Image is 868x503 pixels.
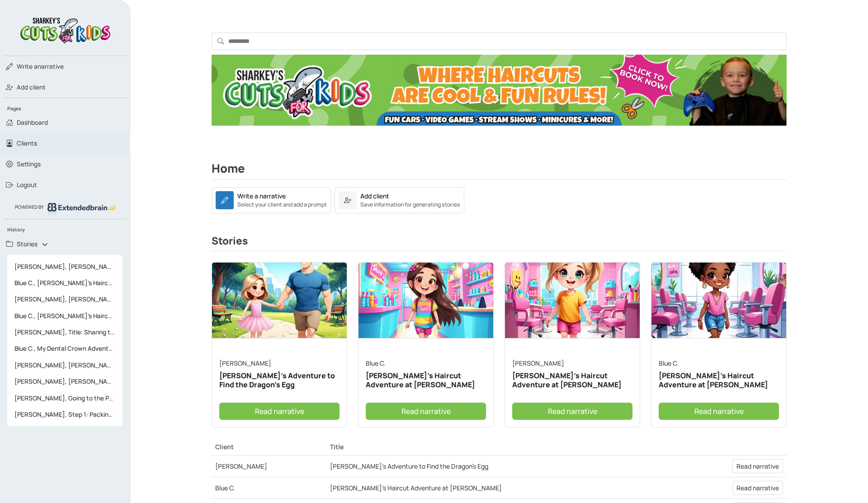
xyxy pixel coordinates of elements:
a: [PERSON_NAME]'s Adventure to Find the Dragon's Egg [330,462,488,470]
a: [PERSON_NAME] [512,359,564,367]
a: Add clientSave information for generating stories [335,195,464,204]
img: Ad Banner [212,55,787,126]
a: [PERSON_NAME]'s Haircut Adventure at [PERSON_NAME] [330,484,502,492]
a: [PERSON_NAME], Step 1: Packing for Camp [7,406,123,423]
a: [PERSON_NAME], Title: Sharing the Red Tricycle [7,324,123,340]
a: Write a narrativeSelect your client and add a prompt [212,187,331,213]
a: [PERSON_NAME], [PERSON_NAME]'s Airplane Adventure [7,357,123,373]
h2: Home [212,162,787,180]
span: Write a [17,62,38,71]
img: logo [18,14,113,45]
small: Save information for generating stories [360,201,460,209]
h5: [PERSON_NAME]'s Haircut Adventure at [PERSON_NAME] [512,371,632,389]
small: Select your client and add a prompt [237,201,327,209]
a: Read narrative [219,403,340,420]
span: [PERSON_NAME], [PERSON_NAME]'s Haircut Adventure at [PERSON_NAME] [11,291,119,307]
th: Client [212,438,326,456]
a: Blue C. [366,359,386,367]
span: Logout [17,180,37,189]
th: Title [326,438,674,456]
a: Read narrative [659,403,779,420]
a: Blue C. [215,484,235,492]
span: Blue C., [PERSON_NAME]'s Haircut Adventure at [PERSON_NAME] [11,275,119,291]
img: narrative [212,263,347,338]
span: [PERSON_NAME], [PERSON_NAME]'s Adventure to Find the Dragon's Egg [11,259,119,275]
span: [PERSON_NAME], Going to the Pool with Desi [11,390,119,406]
a: [PERSON_NAME] [215,462,267,470]
img: narrative [359,263,493,338]
a: Blue C., [PERSON_NAME]'s Haircut Adventure at [PERSON_NAME] [7,308,123,324]
span: Add client [17,83,46,92]
span: Blue C., [PERSON_NAME]'s Haircut Adventure at [PERSON_NAME] [11,308,119,324]
a: Blue C. [659,359,679,367]
h5: [PERSON_NAME]'s Haircut Adventure at [PERSON_NAME] [366,371,486,389]
a: Read narrative [732,481,783,495]
span: Dashboard [17,118,48,127]
h5: [PERSON_NAME]'s Adventure to Find the Dragon's Egg [219,371,340,389]
span: Blue C., My Dental Crown Adventure [11,340,119,357]
a: Add clientSave information for generating stories [335,187,464,213]
h5: [PERSON_NAME]'s Haircut Adventure at [PERSON_NAME] [659,371,779,389]
a: Read narrative [512,403,632,420]
a: Read narrative [366,403,486,420]
a: [PERSON_NAME], [PERSON_NAME]'s Adventure to Find the Dragon's Egg [7,259,123,275]
img: logo [47,203,115,215]
span: Settings [17,160,41,169]
span: [PERSON_NAME], Title: Sharing the Red Tricycle [11,324,119,340]
span: [PERSON_NAME], Step 1: Packing for Camp [11,406,119,423]
span: [PERSON_NAME], [PERSON_NAME] and [PERSON_NAME] Special Visit [11,373,119,390]
img: narrative [651,263,786,338]
span: Stories [17,240,38,249]
a: Blue C., My Dental Crown Adventure [7,340,123,357]
a: [PERSON_NAME], [PERSON_NAME] and [PERSON_NAME] Special Visit [7,373,123,390]
a: [PERSON_NAME], [PERSON_NAME]'s Haircut Adventure at [PERSON_NAME] [7,291,123,307]
span: Clients [17,139,37,148]
h3: Stories [212,235,787,251]
span: [PERSON_NAME], [PERSON_NAME]'s Airplane Adventure [11,357,119,373]
img: narrative [505,263,640,338]
span: narrative [17,62,64,71]
a: [PERSON_NAME], Going to the Pool with Desi [7,390,123,406]
a: Blue C., [PERSON_NAME]'s Haircut Adventure at [PERSON_NAME] [7,275,123,291]
a: Write a narrativeSelect your client and add a prompt [212,195,331,204]
a: [PERSON_NAME] [219,359,271,367]
div: Add client [360,191,389,201]
a: Read narrative [732,459,783,473]
div: Write a narrative [237,191,286,201]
